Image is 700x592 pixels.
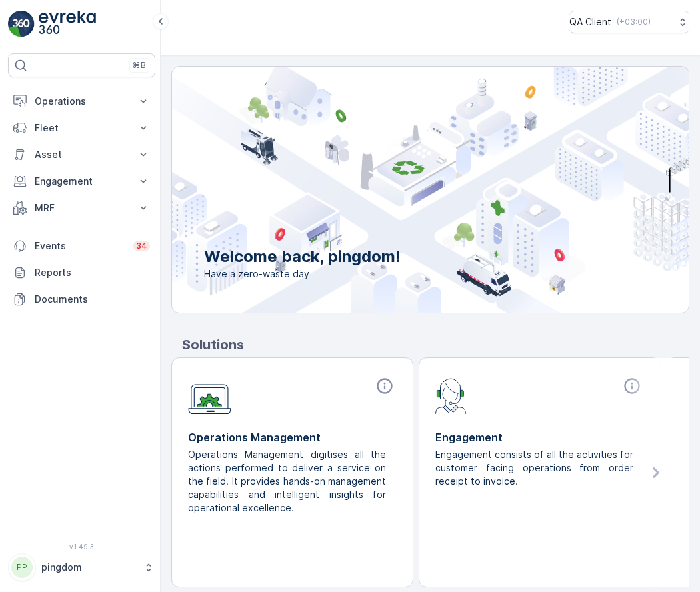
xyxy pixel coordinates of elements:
[35,175,129,188] p: Engagement
[133,60,146,71] p: ⌘B
[35,148,129,161] p: Asset
[35,201,129,215] p: MRF
[8,543,155,551] span: v 1.49.3
[435,429,644,445] p: Engagement
[435,377,467,414] img: module-icon
[112,67,689,313] img: city illustration
[39,11,96,37] img: logo_light-DOdMpM7g.png
[188,377,231,415] img: module-icon
[8,115,155,141] button: Fleet
[8,195,155,221] button: MRF
[204,267,401,281] span: Have a zero-waste day
[188,429,397,445] p: Operations Management
[617,17,651,27] p: ( +03:00 )
[182,335,689,355] p: Solutions
[8,259,155,286] a: Reports
[8,88,155,115] button: Operations
[569,15,611,29] p: QA Client
[188,448,386,515] p: Operations Management digitises all the actions performed to deliver a service on the field. It p...
[35,95,129,108] p: Operations
[204,246,401,267] p: Welcome back, pingdom!
[35,266,150,279] p: Reports
[8,168,155,195] button: Engagement
[41,561,137,574] p: pingdom
[35,293,150,306] p: Documents
[8,11,35,37] img: logo
[136,241,147,251] p: 34
[8,553,155,581] button: PPpingdom
[35,239,125,253] p: Events
[8,141,155,168] button: Asset
[8,286,155,313] a: Documents
[8,233,155,259] a: Events34
[35,121,129,135] p: Fleet
[569,11,689,33] button: QA Client(+03:00)
[11,557,33,578] div: PP
[435,448,633,488] p: Engagement consists of all the activities for customer facing operations from order receipt to in...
